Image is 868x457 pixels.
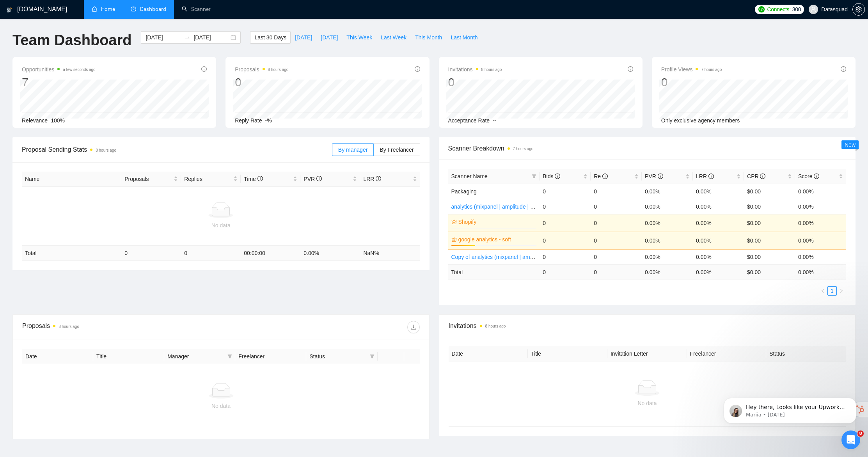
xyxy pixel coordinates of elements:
[853,6,864,12] span: setting
[241,246,300,261] td: 00:00:00
[16,95,140,108] p: How can we help?
[193,33,229,42] input: End date
[59,324,79,329] time: 8 hours ago
[22,246,121,261] td: Total
[346,33,372,42] span: This Week
[701,67,722,72] time: 7 hours ago
[642,232,693,249] td: 0.00%
[602,174,608,179] span: info-circle
[540,199,591,214] td: 0
[448,117,490,124] span: Acceptance Rate
[795,232,846,249] td: 0.00%
[63,67,95,72] time: a few seconds ago
[693,214,744,232] td: 0.00%
[304,176,322,182] span: PVR
[51,144,73,152] div: • 6h ago
[16,55,140,95] p: Hi [PERSON_NAME][EMAIL_ADDRESS][DOMAIN_NAME] 👋
[31,243,62,275] button: Messages
[181,172,241,187] th: Replies
[458,235,535,244] a: google analytics - soft
[795,184,846,199] td: 0.00%
[693,184,744,199] td: 0.00%
[811,7,816,12] span: user
[12,31,131,50] h1: Team Dashboard
[744,214,795,232] td: $0.00
[451,188,477,195] span: Packaging
[449,346,528,361] th: Date
[841,430,860,449] iframe: Intercom live chat
[591,214,642,232] td: 0
[124,175,172,183] span: Proposals
[34,30,135,37] p: Message from Mariia, sent 83w ago
[295,33,312,42] span: [DATE]
[16,178,130,186] div: We typically reply in under a minute
[316,31,342,44] button: [DATE]
[201,66,207,72] span: info-circle
[134,12,148,27] div: Close
[798,173,819,179] span: Score
[818,286,827,296] li: Previous Page
[16,204,63,212] span: Search for help
[338,147,367,153] span: By manager
[837,286,846,296] button: right
[449,321,846,331] span: Invitations
[591,249,642,264] td: 0
[642,184,693,199] td: 0.00%
[8,118,148,159] div: Recent messageProfile image for Dima👍Dima•6h ago
[300,246,360,261] td: 0.00 %
[820,289,825,293] span: left
[257,176,263,181] span: info-circle
[857,430,864,437] span: 8
[113,12,129,28] div: Profile image for Zhanat
[16,222,131,238] div: ✅ How To: Connect your agency to [DOMAIN_NAME]
[22,349,93,364] th: Date
[62,243,94,275] button: Tickets
[22,321,221,333] div: Proposals
[184,175,232,183] span: Replies
[11,219,145,241] div: ✅ How To: Connect your agency to [DOMAIN_NAME]
[642,199,693,214] td: 0.00%
[451,204,572,210] a: analytics (mixpanel | amplitude | posthog | statsig)
[131,6,136,12] span: dashboard
[451,254,592,260] a: Copy of analytics (mixpanel | amplitude | posthog | statsig)
[532,174,536,179] span: filter
[34,263,60,268] span: Messages
[16,170,130,178] div: Send us a message
[744,184,795,199] td: $0.00
[795,199,846,214] td: 0.00%
[415,33,442,42] span: This Month
[35,144,49,152] div: Dima
[250,31,291,44] button: Last 30 Days
[744,264,795,280] td: $ 0.00
[766,346,846,361] th: Status
[235,75,288,90] div: 0
[51,117,65,124] span: 100%
[528,346,607,361] th: Title
[687,346,767,361] th: Freelancer
[451,173,488,179] span: Scanner Name
[342,31,376,44] button: This Week
[767,5,790,14] span: Connects:
[744,232,795,249] td: $0.00
[540,264,591,280] td: 0
[22,75,96,90] div: 7
[795,214,846,232] td: 0.00%
[35,137,41,143] span: 👍
[265,117,272,124] span: -%
[164,349,235,364] th: Manager
[22,65,96,74] span: Opportunities
[493,117,496,124] span: --
[481,67,502,72] time: 8 hours ago
[744,199,795,214] td: $0.00
[381,33,406,42] span: Last Week
[167,352,224,361] span: Manager
[227,354,232,359] span: filter
[693,199,744,214] td: 0.00%
[591,184,642,199] td: 0
[760,174,765,179] span: info-circle
[658,174,663,179] span: info-circle
[458,218,535,226] a: Shopify
[594,173,608,179] span: Re
[8,163,148,193] div: Send us a messageWe typically reply in under a minute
